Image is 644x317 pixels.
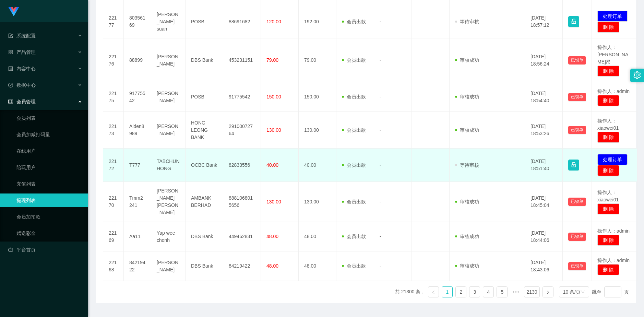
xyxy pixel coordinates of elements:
[16,128,82,141] a: 会员加减打码量
[483,287,493,297] a: 4
[103,149,124,182] td: 22172
[597,45,628,64] span: 操作人：[PERSON_NAME]昂
[16,177,82,191] a: 充值列表
[497,287,507,297] a: 5
[8,49,36,55] span: 产品管理
[223,222,261,251] td: 449462831
[633,71,641,79] i: 图标: setting
[597,165,619,176] button: 删 除
[223,38,261,82] td: 453231151
[597,228,630,234] span: 操作人：admin
[223,251,261,281] td: 84219422
[124,112,151,149] td: Alden8989
[597,11,628,22] button: 处理订单
[299,5,336,38] td: 192.00
[223,112,261,149] td: 29100072764
[442,286,453,297] li: 1
[16,161,82,174] a: 陪玩用户
[151,222,186,251] td: Yap wee chonh
[525,149,563,182] td: [DATE] 18:51:40
[103,38,124,82] td: 22176
[597,132,619,143] button: 删 除
[510,286,521,297] li: 向后 5 页
[455,57,479,63] span: 审核成功
[151,82,186,112] td: [PERSON_NAME]
[299,251,336,281] td: 48.00
[456,287,466,297] a: 2
[223,82,261,112] td: 91775542
[597,190,619,202] span: 操作人：xiaowei01
[597,264,619,275] button: 删 除
[483,286,494,297] li: 4
[380,19,381,24] span: -
[525,82,563,112] td: [DATE] 18:54:40
[342,162,366,168] span: 会员出款
[223,149,261,182] td: 82833556
[151,5,186,38] td: [PERSON_NAME] suan
[124,38,151,82] td: 88899
[124,251,151,281] td: 84219422
[597,66,619,77] button: 删 除
[8,243,82,257] a: 图标: dashboard平台首页
[380,199,381,204] span: -
[568,160,579,171] button: 图标: lock
[525,222,563,251] td: [DATE] 18:44:06
[380,57,381,63] span: -
[8,99,36,104] span: 会员管理
[151,112,186,149] td: [PERSON_NAME]
[186,222,223,251] td: DBS Bank
[124,5,151,38] td: 80356169
[266,199,281,204] span: 130.00
[103,112,124,149] td: 22173
[103,251,124,281] td: 22168
[525,38,563,82] td: [DATE] 18:56:24
[592,286,629,297] div: 跳至 页
[299,38,336,82] td: 79.00
[455,199,479,204] span: 审核成功
[525,182,563,222] td: [DATE] 18:45:04
[431,290,436,294] i: 图标: left
[469,286,480,297] li: 3
[542,286,553,297] li: 下一页
[266,19,281,24] span: 120.00
[581,290,585,295] i: 图标: down
[442,287,452,297] a: 1
[455,127,479,133] span: 审核成功
[524,286,539,297] li: 2130
[469,287,480,297] a: 3
[151,149,186,182] td: TABCHUNHONG
[186,82,223,112] td: POSB
[525,251,563,281] td: [DATE] 18:43:06
[299,149,336,182] td: 40.00
[8,99,13,104] i: 图标: table
[455,94,479,99] span: 审核成功
[266,263,278,269] span: 48.00
[16,210,82,224] a: 会员加扣款
[428,286,439,297] li: 上一页
[597,235,619,246] button: 删 除
[124,222,151,251] td: Aa11
[568,233,586,241] button: 已锁单
[186,38,223,82] td: DBS Bank
[455,263,479,269] span: 审核成功
[525,5,563,38] td: [DATE] 18:57:12
[380,94,381,99] span: -
[16,111,82,125] a: 会员列表
[342,19,366,24] span: 会员出款
[266,234,278,239] span: 48.00
[16,144,82,158] a: 在线用户
[266,94,281,99] span: 150.00
[380,127,381,133] span: -
[266,127,281,133] span: 130.00
[266,162,278,168] span: 40.00
[8,7,19,16] img: logo.9652507e.png
[299,222,336,251] td: 48.00
[380,263,381,269] span: -
[342,57,366,63] span: 会员出款
[597,118,619,131] span: 操作人：xiaowei01
[151,38,186,82] td: [PERSON_NAME]
[395,286,426,297] li: 共 21300 条，
[568,93,586,101] button: 已锁单
[497,286,508,297] li: 5
[124,182,151,222] td: Tmm2241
